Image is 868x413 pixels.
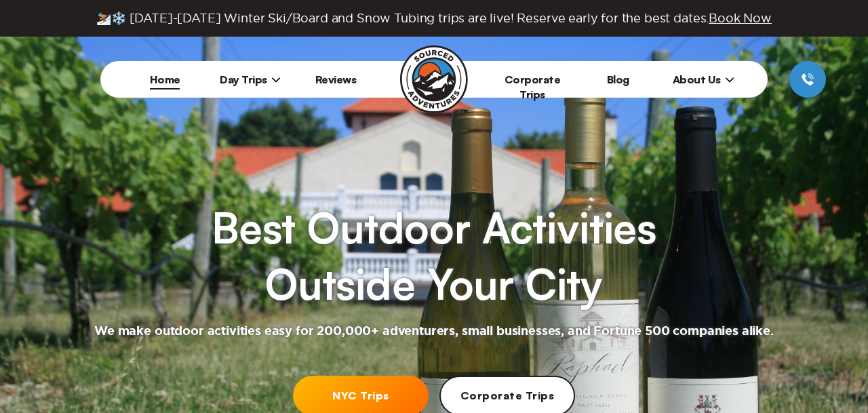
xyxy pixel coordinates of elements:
[212,199,656,313] h1: Best Outdoor Activities Outside Your City
[96,11,772,26] span: ⛷️❄️ [DATE]-[DATE] Winter Ski/Board and Snow Tubing trips are live! Reserve early for the best da...
[94,323,774,340] h2: We make outdoor activities easy for 200,000+ adventurers, small businesses, and Fortune 500 compa...
[607,73,629,86] a: Blog
[220,73,281,86] span: Day Trips
[150,73,180,86] a: Home
[505,73,561,101] a: Corporate Trips
[673,73,734,86] span: About Us
[400,45,468,113] img: Sourced Adventures company logo
[709,12,772,24] span: Book Now
[315,73,357,86] a: Reviews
